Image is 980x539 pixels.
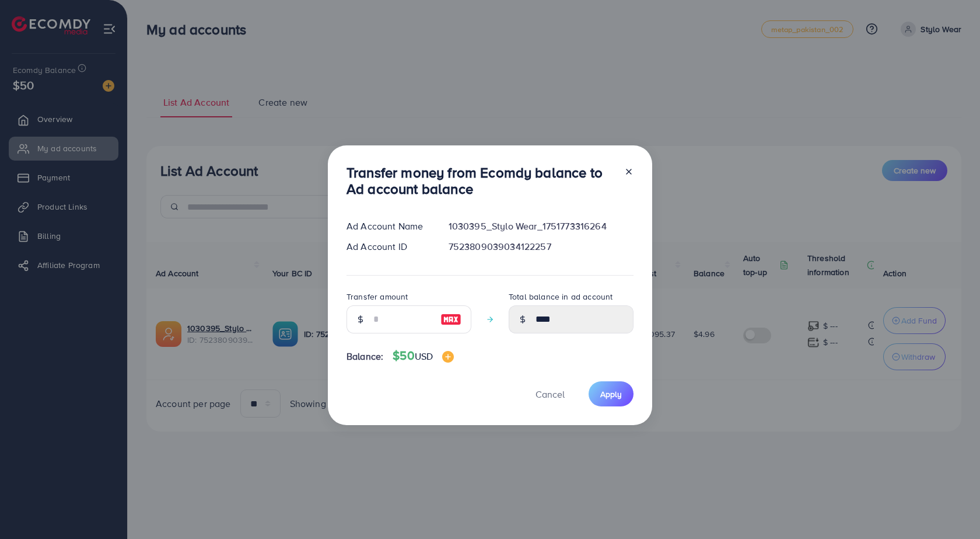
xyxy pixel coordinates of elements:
h3: Transfer money from Ecomdy balance to Ad account balance [346,164,615,198]
span: Apply [600,388,622,400]
span: USD [415,350,433,363]
iframe: Chat [930,486,971,530]
button: Apply [589,381,633,406]
div: Ad Account Name [337,220,439,233]
img: image [442,351,454,363]
button: Cancel [521,381,579,406]
img: image [440,312,461,326]
span: Cancel [535,388,565,401]
div: 7523809039034122257 [439,240,643,253]
label: Total balance in ad account [509,291,612,302]
div: 1030395_Stylo Wear_1751773316264 [439,220,643,233]
span: Balance: [346,350,383,363]
label: Transfer amount [346,291,408,302]
div: Ad Account ID [337,240,439,253]
h4: $50 [393,349,454,363]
